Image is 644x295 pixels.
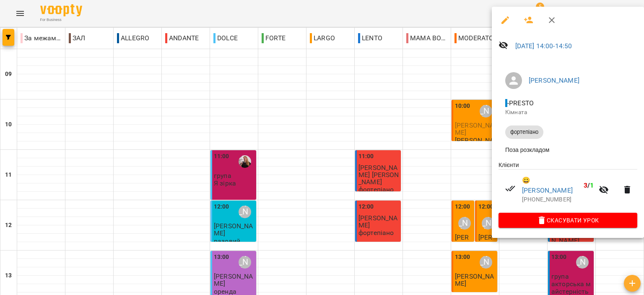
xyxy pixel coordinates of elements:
[515,42,572,50] a: [DATE] 14:00-14:50
[505,108,631,117] p: Кімната
[522,175,580,195] a: 😀 [PERSON_NAME]
[584,181,587,189] span: 3
[522,196,594,204] p: [PHONE_NUMBER]
[499,213,637,228] button: Скасувати Урок
[505,99,535,107] span: - PRESTO
[505,215,631,225] span: Скасувати Урок
[505,128,543,136] span: фортепіано
[499,161,637,213] ul: Клієнти
[584,181,594,189] b: /
[499,142,637,157] li: Поза розкладом
[529,76,579,84] a: [PERSON_NAME]
[590,181,594,189] span: 1
[505,183,515,193] svg: Візит сплачено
